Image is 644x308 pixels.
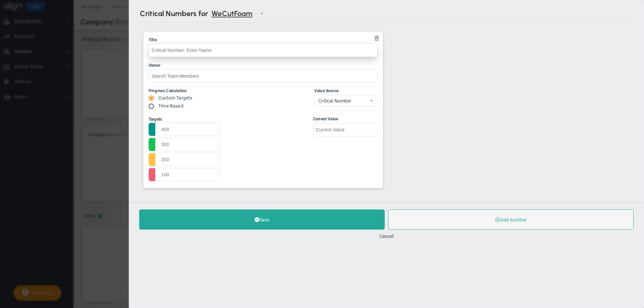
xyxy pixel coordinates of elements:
input: 100 [149,168,220,181]
input: Current Value [313,123,378,136]
span: WeCutFoam [208,6,256,21]
div: Value Source [314,88,378,94]
span: Critical Number [315,95,366,107]
label: Time-Based [158,103,183,109]
div: Owner [149,62,378,69]
button: Add Another [388,209,634,230]
input: 200 [149,153,220,166]
div: Progress Calculation [149,88,192,94]
input: 300 [149,138,220,151]
div: Title [149,37,378,43]
label: Custom Targets [158,95,192,101]
span: select [256,8,268,19]
input: Critical Number: Enter Name [149,44,378,57]
input: Search Team Members [149,69,378,83]
span: Critical Numbers for [140,9,208,18]
label: Targets [149,117,162,122]
input: 400 [149,123,220,136]
button: Cancel [379,234,393,239]
div: Current Value [313,116,378,122]
span: select [366,95,377,107]
button: Save [139,209,385,230]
